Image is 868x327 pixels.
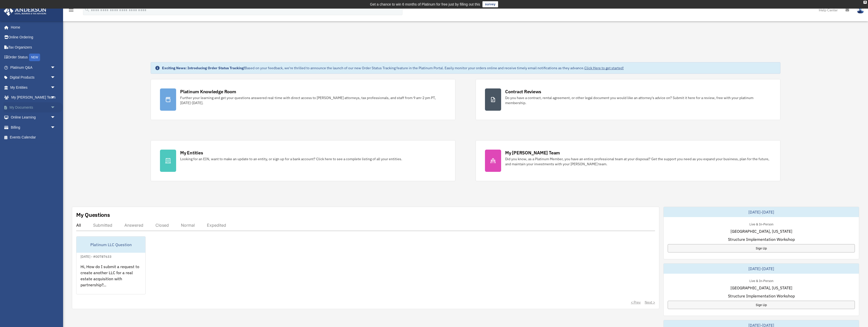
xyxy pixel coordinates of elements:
div: NEW [29,54,40,61]
div: Platinum Knowledge Room [180,88,236,95]
a: My [PERSON_NAME] Teamarrow_drop_down [4,92,63,103]
div: Platinum LLC Question [76,237,145,253]
i: search [84,7,90,12]
div: Contract Reviews [505,88,541,95]
a: Order StatusNEW [4,52,63,63]
div: My Entities [180,150,203,156]
a: Platinum Knowledge Room Further your learning and get your questions answered real-time with dire... [151,79,455,120]
div: Further your learning and get your questions answered real-time with direct access to [PERSON_NAM... [180,95,446,105]
span: Structure Implementation Workshop [728,293,795,299]
a: Home [4,22,61,32]
a: My Documentsarrow_drop_down [4,102,63,112]
div: Normal [181,223,195,228]
a: Platinum LLC Question[DATE] - #00787633Hi, How do I submit a request to create another LLC for a ... [76,236,146,294]
div: Closed [155,223,169,228]
div: close [863,1,867,4]
span: arrow_drop_down [50,82,61,93]
a: Online Ordering [4,32,63,42]
a: My Entities Looking for an EIN, want to make an update to an entity, or sign up for a bank accoun... [151,140,455,181]
span: arrow_drop_down [50,92,61,103]
span: [GEOGRAPHIC_DATA], [US_STATE] [730,228,792,234]
img: User Pic [857,6,864,14]
div: My Questions [76,211,110,219]
i: menu [68,7,74,13]
a: Online Learningarrow_drop_down [4,112,63,123]
a: Platinum Q&Aarrow_drop_down [4,62,63,73]
a: Tax Organizers [4,42,63,52]
div: Do you have a contract, rental agreement, or other legal document you would like an attorney's ad... [505,95,771,105]
div: Submitted [93,223,112,228]
a: survey [482,1,498,7]
a: Digital Productsarrow_drop_down [4,73,63,83]
span: arrow_drop_down [50,102,61,113]
a: My [PERSON_NAME] Team Did you know, as a Platinum Member, you have an entire professional team at... [476,140,780,181]
div: Based on your feedback, we're thrilled to announce the launch of our new Order Status Tracking fe... [162,65,624,71]
a: Billingarrow_drop_down [4,122,63,132]
div: Hi, How do I submit a request to create another LLC for a real estate acquisition with partnershi... [76,260,145,299]
div: My [PERSON_NAME] Team [505,150,560,156]
a: Click Here to get started! [584,66,624,70]
span: arrow_drop_down [50,112,61,123]
span: [GEOGRAPHIC_DATA], [US_STATE] [730,285,792,291]
div: Expedited [207,223,226,228]
div: Get a chance to win 6 months of Platinum for free just by filling out this [370,1,480,7]
a: My Entitiesarrow_drop_down [4,82,63,92]
span: Structure Implementation Workshop [728,236,795,242]
a: Events Calendar [4,132,63,143]
a: Contract Reviews Do you have a contract, rental agreement, or other legal document you would like... [476,79,780,120]
strong: Exciting News: Introducing Order Status Tracking! [162,66,245,70]
div: Answered [124,223,143,228]
div: [DATE] - #00787633 [76,253,116,259]
a: menu [68,9,74,13]
div: Looking for an EIN, want to make an update to an entity, or sign up for a bank account? Click her... [180,156,402,161]
div: Live & In-Person [745,278,777,283]
img: Anderson Advisors Platinum Portal [2,6,48,16]
div: Live & In-Person [745,221,777,226]
div: [DATE]-[DATE] [664,264,859,274]
span: arrow_drop_down [50,62,61,73]
span: arrow_drop_down [50,122,61,133]
div: Did you know, as a Platinum Member, you have an entire professional team at your disposal? Get th... [505,156,771,167]
a: Sign Up [668,301,855,309]
div: [DATE]-[DATE] [664,207,859,217]
div: All [76,223,81,228]
a: Sign Up [668,244,855,252]
span: arrow_drop_down [50,73,61,83]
